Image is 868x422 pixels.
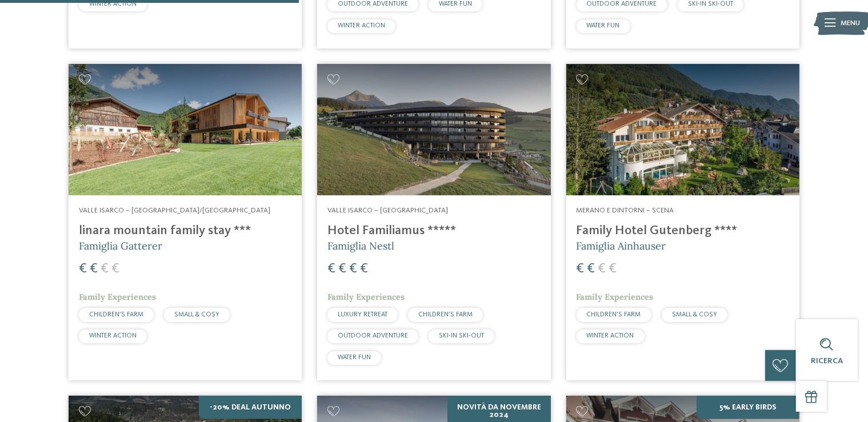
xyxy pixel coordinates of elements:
[566,64,799,380] a: Cercate un hotel per famiglie? Qui troverete solo i migliori! Merano e dintorni – Scena Family Ho...
[79,262,87,276] span: €
[338,262,346,276] span: €
[577,292,654,302] span: Family Experiences
[79,292,156,302] span: Family Experiences
[338,1,408,7] span: OUTDOOR ADVENTURE
[89,1,137,7] span: WINTER ACTION
[598,262,606,276] span: €
[338,354,371,361] span: WATER FUN
[577,262,585,276] span: €
[79,239,162,252] span: Famiglia Gatterer
[609,262,617,276] span: €
[90,262,98,276] span: €
[69,64,302,195] img: Cercate un hotel per famiglie? Qui troverete solo i migliori!
[69,64,302,380] a: Cercate un hotel per famiglie? Qui troverete solo i migliori! Valle Isarco – [GEOGRAPHIC_DATA]/[G...
[672,311,717,318] span: SMALL & COSY
[360,262,368,276] span: €
[79,223,291,239] h4: linara mountain family stay ***
[587,1,657,7] span: OUTDOOR ADVENTURE
[439,1,472,7] span: WATER FUN
[89,311,143,318] span: CHILDREN’S FARM
[577,239,666,252] span: Famiglia Ainhauser
[566,64,799,195] img: Family Hotel Gutenberg ****
[577,207,674,214] span: Merano e dintorni – Scena
[327,207,448,214] span: Valle Isarco – [GEOGRAPHIC_DATA]
[349,262,357,276] span: €
[174,311,219,318] span: SMALL & COSY
[587,262,595,276] span: €
[111,262,119,276] span: €
[587,22,620,29] span: WATER FUN
[587,311,641,318] span: CHILDREN’S FARM
[338,332,408,339] span: OUTDOOR ADVENTURE
[79,207,270,214] span: Valle Isarco – [GEOGRAPHIC_DATA]/[GEOGRAPHIC_DATA]
[688,1,733,7] span: SKI-IN SKI-OUT
[587,332,634,339] span: WINTER ACTION
[317,64,550,195] img: Cercate un hotel per famiglie? Qui troverete solo i migliori!
[327,262,335,276] span: €
[327,239,394,252] span: Famiglia Nestl
[89,332,137,339] span: WINTER ACTION
[317,64,550,380] a: Cercate un hotel per famiglie? Qui troverete solo i migliori! Valle Isarco – [GEOGRAPHIC_DATA] Ho...
[101,262,109,276] span: €
[577,223,789,239] h4: Family Hotel Gutenberg ****
[439,332,484,339] span: SKI-IN SKI-OUT
[418,311,473,318] span: CHILDREN’S FARM
[338,22,385,29] span: WINTER ACTION
[327,292,405,302] span: Family Experiences
[338,311,387,318] span: LUXURY RETREAT
[811,357,843,365] span: Ricerca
